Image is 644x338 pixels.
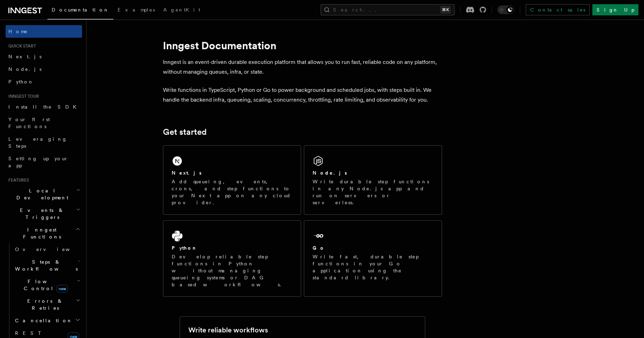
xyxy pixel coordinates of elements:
a: PythonDevelop reliable step functions in Python without managing queueing systems or DAG based wo... [163,220,301,297]
span: Leveraging Steps [8,136,67,149]
span: Documentation [52,7,109,13]
h2: Next.js [172,169,202,176]
a: Leveraging Steps [6,133,82,152]
kbd: ⌘K [441,6,450,13]
a: Sign Up [592,4,638,15]
button: Toggle dark mode [497,6,514,14]
a: Node.js [6,63,82,75]
span: Inngest Functions [6,226,75,240]
a: Node.jsWrite durable step functions in any Node.js app and run on servers or serverless. [304,145,442,215]
h2: Python [172,244,197,251]
button: Search...⌘K [321,4,455,15]
p: Add queueing, events, crons, and step functions to your Next app on any cloud provider. [172,178,292,206]
a: Contact sales [526,4,590,15]
span: Setting up your app [8,156,68,168]
a: Overview [12,243,82,256]
a: GoWrite fast, durable step functions in your Go application using the standard library. [304,220,442,297]
button: Errors & Retries [12,295,82,314]
span: Events & Triggers [6,207,76,221]
p: Write fast, durable step functions in your Go application using the standard library. [313,253,433,281]
span: Features [6,177,29,183]
span: Your first Functions [8,117,50,129]
button: Events & Triggers [6,204,82,223]
a: Get started [163,127,207,137]
span: Home [8,28,28,35]
button: Inngest Functions [6,223,82,243]
a: Install the SDK [6,101,82,113]
span: Local Development [6,187,76,201]
a: Setting up your app [6,152,82,172]
p: Write functions in TypeScript, Python or Go to power background and scheduled jobs, with steps bu... [163,85,442,105]
h2: Write reliable workflows [188,325,268,335]
button: Steps & Workflows [12,256,82,275]
h2: Node.js [313,169,347,176]
a: Python [6,75,82,88]
a: Examples [113,2,159,19]
span: AgentKit [163,7,200,13]
span: new [57,285,68,293]
button: Cancellation [12,314,82,327]
button: Local Development [6,184,82,204]
span: Flow Control [12,278,77,292]
p: Write durable step functions in any Node.js app and run on servers or serverless. [313,178,433,206]
span: Inngest tour [6,94,39,99]
a: Your first Functions [6,113,82,133]
a: Documentation [47,2,113,20]
span: Errors & Retries [12,297,76,311]
a: AgentKit [159,2,204,19]
span: Steps & Workflows [12,258,78,272]
h1: Inngest Documentation [163,39,442,52]
p: Develop reliable step functions in Python without managing queueing systems or DAG based workflows. [172,253,292,288]
button: Flow Controlnew [12,275,82,295]
span: Node.js [8,66,42,72]
span: Overview [15,247,87,252]
a: Home [6,25,82,38]
span: Next.js [8,54,42,59]
span: Cancellation [12,317,73,324]
span: Examples [118,7,155,13]
a: Next.js [6,50,82,63]
h2: Go [313,244,325,251]
span: Python [8,79,34,84]
p: Inngest is an event-driven durable execution platform that allows you to run fast, reliable code ... [163,57,442,77]
a: Next.jsAdd queueing, events, crons, and step functions to your Next app on any cloud provider. [163,145,301,215]
span: Quick start [6,43,36,49]
span: Install the SDK [8,104,81,110]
